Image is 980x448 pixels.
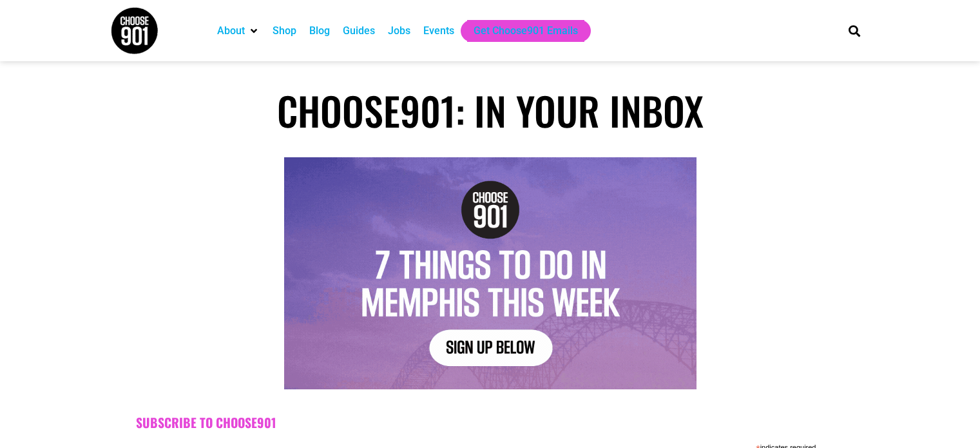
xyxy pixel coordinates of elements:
[343,23,375,39] a: Guides
[217,23,245,39] a: About
[843,20,865,41] div: Search
[110,87,870,133] h1: Choose901: In Your Inbox
[211,20,266,42] div: About
[284,157,697,389] img: Text graphic with "Choose 901" logo. Reads: "7 Things to Do in Memphis This Week. Sign Up Below."...
[211,20,827,42] nav: Main nav
[423,23,454,39] a: Events
[136,415,845,431] h2: Subscribe to Choose901
[388,23,410,39] a: Jobs
[309,23,330,39] a: Blog
[474,23,578,39] a: Get Choose901 Emails
[273,23,296,39] a: Shop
